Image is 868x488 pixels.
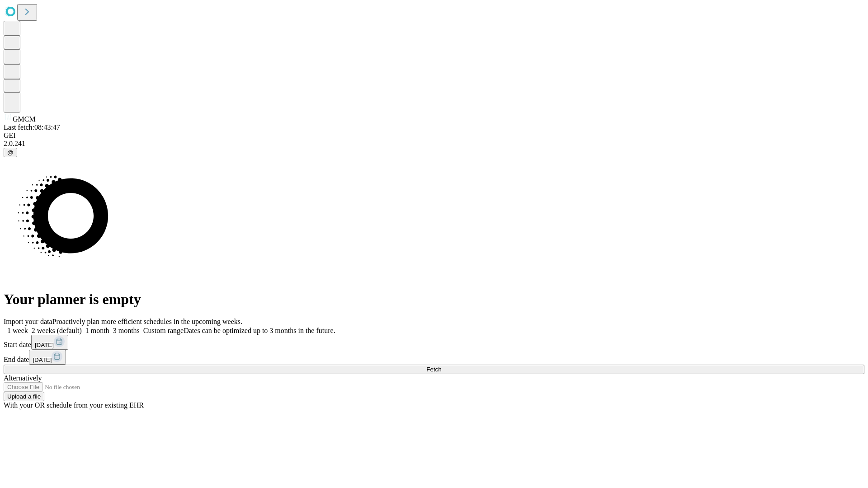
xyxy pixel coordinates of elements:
[184,327,335,334] span: Dates can be optimized up to 3 months in the future.
[4,291,864,308] h1: Your planner is empty
[4,365,864,374] button: Fetch
[4,318,52,325] span: Import your data
[4,148,17,157] button: @
[4,123,60,131] span: Last fetch: 08:43:47
[7,327,28,334] span: 1 week
[4,401,144,409] span: With your OR schedule from your existing EHR
[4,374,42,382] span: Alternatively
[33,357,52,363] span: [DATE]
[35,342,54,348] span: [DATE]
[32,327,82,334] span: 2 weeks (default)
[52,318,242,325] span: Proactively plan more efficient schedules in the upcoming weeks.
[426,366,441,373] span: Fetch
[4,392,44,401] button: Upload a file
[31,335,68,350] button: [DATE]
[4,140,864,148] div: 2.0.241
[29,350,66,365] button: [DATE]
[7,149,14,156] span: @
[13,115,36,123] span: GMCM
[4,131,864,140] div: GEI
[4,335,864,350] div: Start date
[143,327,184,334] span: Custom range
[113,327,140,334] span: 3 months
[85,327,109,334] span: 1 month
[4,350,864,365] div: End date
